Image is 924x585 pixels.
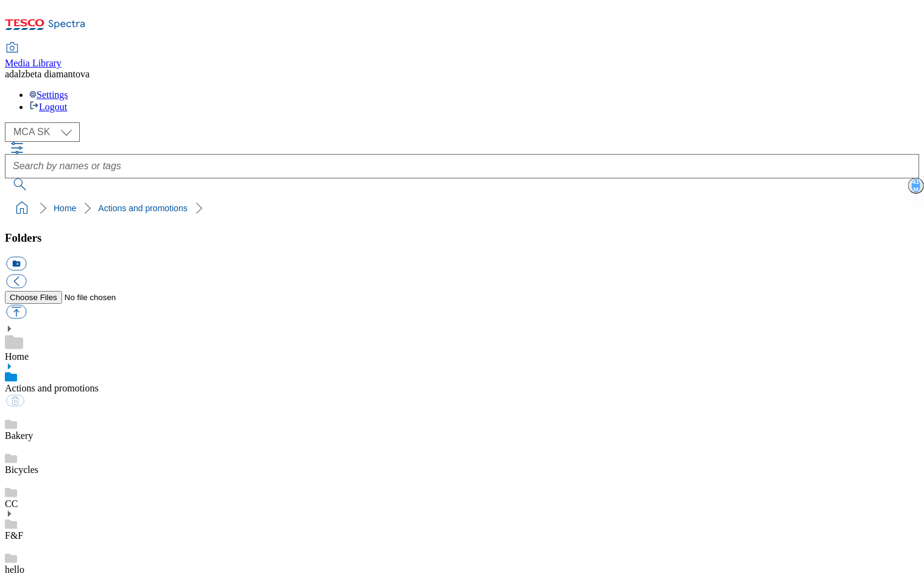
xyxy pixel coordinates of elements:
[14,69,90,79] span: alzbeta diamantova
[5,464,38,475] a: Bicycles
[5,530,23,541] a: F&F
[5,231,919,245] h3: Folders
[5,499,18,509] a: CC
[29,89,68,100] a: Settings
[5,58,62,68] span: Media Library
[5,564,24,575] a: hello
[5,197,919,220] nav: breadcrumb
[5,43,62,69] a: Media Library
[5,383,99,393] a: Actions and promotions
[5,154,919,178] input: Search by names or tags
[5,430,33,441] a: Bakery
[5,351,29,362] a: Home
[29,102,67,112] a: Logout
[98,203,187,213] a: Actions and promotions
[54,203,76,213] a: Home
[5,69,14,79] span: ad
[12,198,32,218] a: home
